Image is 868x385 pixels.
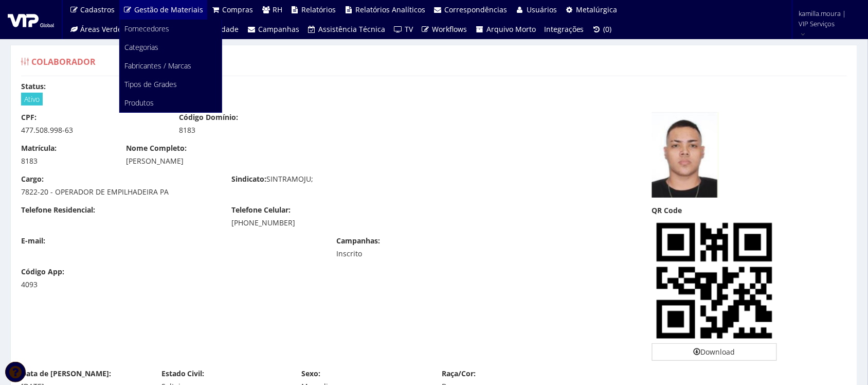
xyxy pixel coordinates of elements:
[21,81,46,92] label: Status:
[125,24,170,33] span: Fornecedores
[432,24,467,34] span: Workflows
[81,5,115,14] span: Cadastros
[405,24,413,34] span: TV
[576,5,618,14] span: Metalúrgica
[21,143,57,153] label: Matrícula:
[301,369,320,379] label: Sexo:
[21,205,95,215] label: Telefone Residencial:
[527,5,557,14] span: Usuários
[21,236,45,246] label: E-mail:
[125,98,154,108] span: Produtos
[243,20,304,39] a: Campanhas
[179,112,238,122] label: Código Domínio:
[21,369,111,379] label: Data de [PERSON_NAME]:
[120,20,222,38] a: Fornecedores
[81,24,126,34] span: Áreas Verdes
[588,20,616,39] a: (0)
[337,236,381,246] label: Campanhas:
[355,5,425,14] span: Relatórios Analíticos
[21,279,111,290] div: 4093
[179,125,321,135] div: 8183
[134,5,203,14] span: Gestão de Materiais
[120,75,222,94] a: Tipos de Grades
[258,24,299,34] span: Campanhas
[120,38,222,57] a: Categorias
[799,8,855,29] span: kamilla.moura | VIP Serviços
[31,56,96,67] span: Colaborador
[390,20,418,39] a: TV
[120,57,222,75] a: Fabricantes / Marcas
[302,5,336,14] span: Relatórios
[223,5,254,14] span: Compras
[486,24,536,34] span: Arquivo Morto
[65,20,130,39] a: Áreas Verdes
[21,156,111,166] div: 8183
[21,267,64,277] label: Código App:
[21,174,44,184] label: Cargo:
[21,187,216,197] div: 7822-20 - OPERADOR DE EMPILHADEIRA PA
[544,24,584,34] span: Integrações
[126,156,532,166] div: [PERSON_NAME]
[319,24,386,34] span: Assistência Técnica
[652,343,777,361] a: Download
[417,20,472,39] a: Workflows
[442,369,476,379] label: Raça/Cor:
[231,218,426,228] div: [PHONE_NUMBER]
[125,61,192,71] span: Fabricantes / Marcas
[540,20,588,39] a: Integrações
[125,42,159,52] span: Categorias
[8,12,54,27] img: logo
[652,112,719,198] img: victor-173989455067b4af16b45cb.JPG
[273,5,282,14] span: RH
[120,94,222,112] a: Produtos
[231,205,291,215] label: Telefone Celular:
[604,24,612,34] span: (0)
[21,93,43,106] span: Ativo
[337,249,479,259] div: Inscrito
[445,5,508,14] span: Correspondências
[21,112,37,122] label: CPF:
[472,20,540,39] a: Arquivo Morto
[126,143,187,153] label: Nome Completo:
[652,218,777,343] img: eIiUoRQAAAABJRU5ErkJggg==
[161,369,205,379] label: Estado Civil:
[21,125,164,135] div: 477.508.998-63
[303,20,390,39] a: Assistência Técnica
[652,205,682,216] label: QR Code
[224,174,434,187] div: SINTRAMOJU;
[231,174,266,184] label: Sindicato:
[125,79,177,89] span: Tipos de Grades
